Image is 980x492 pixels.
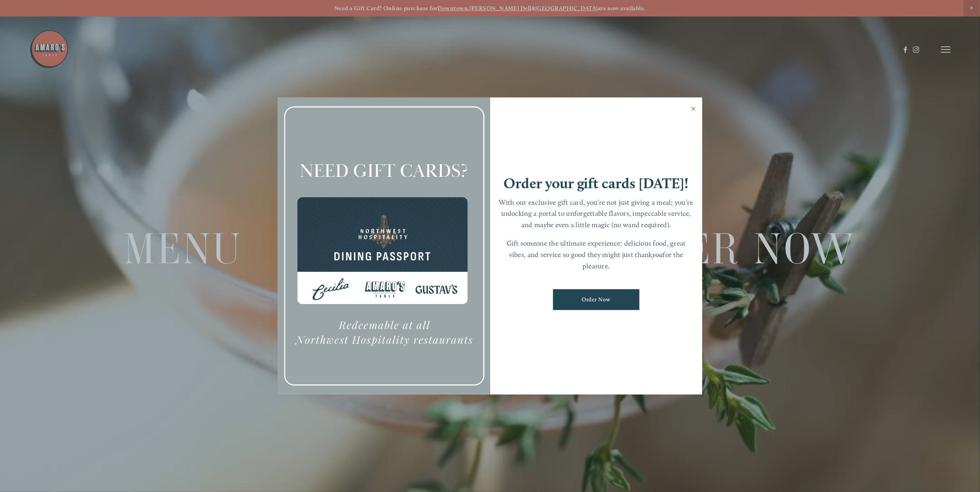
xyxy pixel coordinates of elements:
[504,176,689,191] h1: Order your gift cards [DATE]!
[498,197,695,231] p: With our exclusive gift card, you’re not just giving a meal; you’re unlocking a portal to unforge...
[553,289,639,310] a: Order Now
[686,99,701,121] a: Close
[652,250,663,259] em: you
[498,238,695,272] p: Gift someone the ultimate experience: delicious food, great vibes, and service so good they might...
